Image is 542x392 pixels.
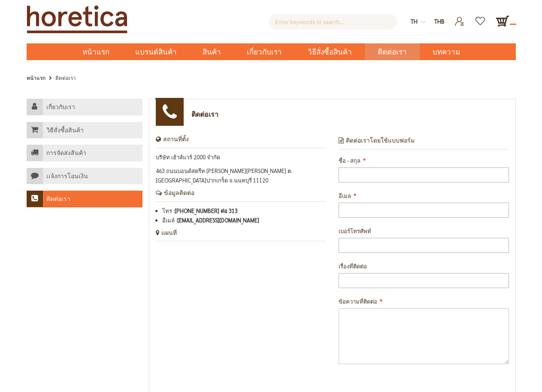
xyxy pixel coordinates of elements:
strong: ติดต่อเรา [55,74,76,81]
a: เข้าสู่ระบบ [449,14,470,21]
li: อีเมล์ : [162,216,326,225]
img: Horetica.com [27,5,127,33]
h4: เเจ้งการโอนเงิน [46,173,88,180]
a: สินค้า [190,43,234,60]
h1: ติดต่อเรา [191,110,218,119]
a: วิธีสั่งซื้อสินค้า [27,122,142,139]
li: โทร : [162,206,326,216]
p: บริษัท เฮ้าส์แวร์ 2000 จำกัด [156,152,326,162]
span: อีเมล [339,192,351,199]
span: เบอร์โทรศัพท์ [339,227,371,234]
a: [EMAIL_ADDRESS][DOMAIN_NAME] [177,216,259,224]
h4: วิธีสั่งซื้อสินค้า [46,127,84,134]
h4: เกี่ยวกับเรา [46,103,75,111]
p: 463 ถนนบอนด์สตรีท [PERSON_NAME][PERSON_NAME] ต.[GEOGRAPHIC_DATA]ปากเกร็ด จ.นนทบุรี 11120 [156,166,326,185]
span: THB [434,18,445,25]
a: ติดต่อเรา [27,191,142,207]
img: dropdown-icon.svg [421,20,426,24]
span: ข้อความที่ติดต่อ [339,298,377,305]
h4: ติดต่อเรา [46,195,70,203]
span: บทความ [433,43,460,61]
a: ติดต่อเรา [365,43,420,60]
span: ติดต่อเรา [378,43,407,61]
a: แบรนด์สินค้า [122,43,190,60]
span: แบรนด์สินค้า [135,43,177,61]
a: หน้าแรก [70,43,122,60]
h4: การจัดส่งสินค้า [46,149,86,157]
a: เกี่ยวกับเรา [234,43,295,60]
a: รายการโปรด [470,14,491,21]
span: เกี่ยวกับเรา [247,43,282,61]
span: หน้าแรก [82,46,109,58]
a: [PHONE_NUMBER] ต่อ 313 [175,207,238,214]
h4: ข้อมูลติดต่อ [156,189,326,202]
span: เรื่องที่ติดต่อ [339,262,367,270]
span: ชื่อ - สกุล [339,157,360,164]
a: เกี่ยวกับเรา [27,99,142,115]
a: บทความ [420,43,473,60]
a: วิธีสั่งซื้อสินค้า [295,43,365,60]
a: เเจ้งการโอนเงิน [27,168,142,185]
h4: ติดต่อเราโดยใช้แบบฟอร์ม [339,137,509,149]
h4: สถานที่ตั้ง [156,136,326,148]
span: วิธีสั่งซื้อสินค้า [308,43,352,61]
span: สินค้า [203,43,221,61]
a: การจัดส่งสินค้า [27,145,142,161]
span: th [411,18,418,25]
h4: แผนที่ [156,229,326,242]
a: หน้าแรก [27,73,45,82]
